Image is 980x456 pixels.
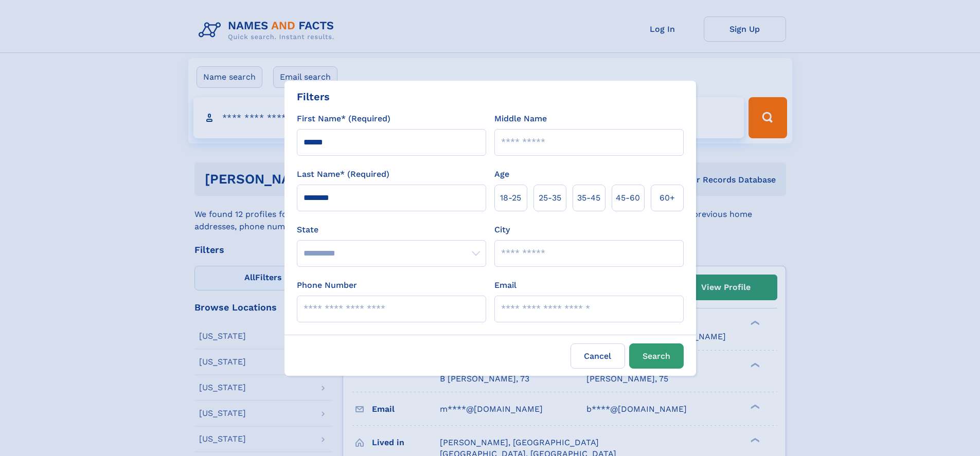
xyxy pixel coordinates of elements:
[616,192,640,204] span: 45‑60
[577,192,600,204] span: 35‑45
[297,113,390,125] label: First Name* (Required)
[297,89,330,104] div: Filters
[494,224,510,236] label: City
[297,279,357,291] label: Phone Number
[494,113,547,125] label: Middle Name
[297,224,486,236] label: State
[629,343,684,369] button: Search
[494,168,509,180] label: Age
[571,343,625,369] label: Cancel
[660,192,675,204] span: 60+
[297,168,389,180] label: Last Name* (Required)
[494,279,516,291] label: Email
[539,192,561,204] span: 25‑35
[500,192,521,204] span: 18‑25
